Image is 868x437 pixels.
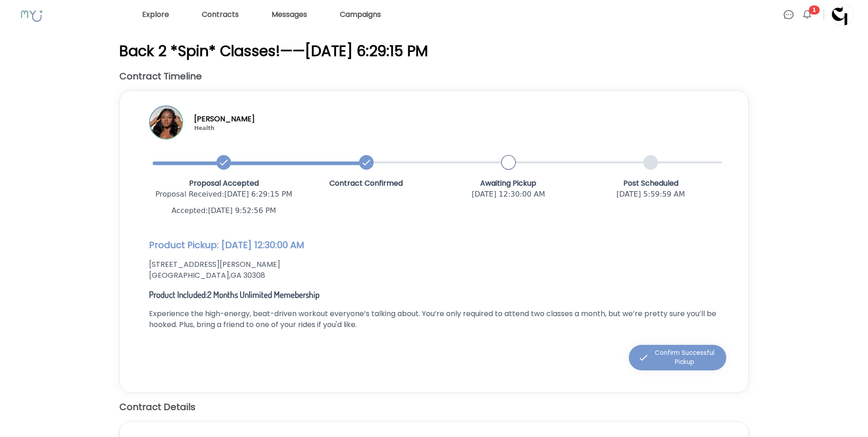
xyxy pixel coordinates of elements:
a: Contracts [198,7,242,22]
div: Confirm Successful Pickup [638,349,717,367]
img: Chat [783,9,794,20]
p: Proposal Received : [DATE] 6:29:15 PM [153,189,295,200]
img: Profile [832,4,853,26]
button: Confirm Successful Pickup [629,345,726,370]
p: [PERSON_NAME] [194,114,255,125]
h2: Contract Timeline [119,69,749,83]
p: Experience the high-energy, beat-driven workout everyone’s talking about. You’re only required to... [149,308,719,330]
a: Explore [139,7,173,22]
p: Health [194,125,255,132]
p: Accepted: [DATE] 9:52:56 PM [153,205,295,216]
p: Product Included: 2 Months Unlimited Memebership [149,288,719,301]
p: Contract Confirmed [295,178,437,189]
p: Back 2 *Spin* Classes! — — [DATE] 6:29:15 PM [119,40,749,62]
h2: Product Pickup: [DATE] 12:30:00 AM [149,238,719,252]
h2: Contract Details [119,400,749,414]
span: 1 [809,5,820,15]
p: Proposal Accepted [153,178,295,189]
img: Profile [150,106,182,139]
a: Campaigns [336,7,385,22]
a: Messages [268,7,311,22]
img: Bell [801,9,812,20]
p: Awaiting Pickup [437,178,580,189]
p: [DATE] 12:30:00 AM [437,189,580,200]
p: [GEOGRAPHIC_DATA] , GA 30308 [149,270,719,281]
p: [DATE] 5:59:59 AM [580,189,722,200]
p: Post Scheduled [580,178,722,189]
p: [STREET_ADDRESS][PERSON_NAME] [149,259,719,270]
